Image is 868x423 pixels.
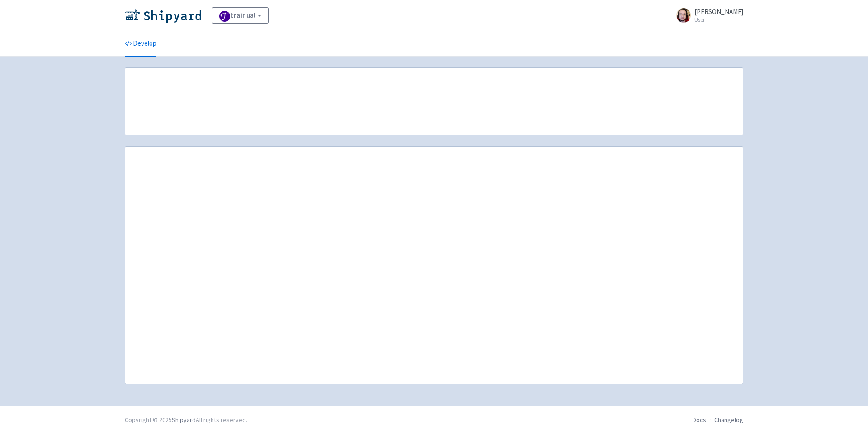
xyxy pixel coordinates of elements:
span: [PERSON_NAME] [694,7,743,16]
img: Shipyard logo [125,8,201,23]
small: User [694,17,743,23]
a: Develop [125,31,156,57]
a: trainual [212,7,269,24]
a: [PERSON_NAME] User [671,8,743,23]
